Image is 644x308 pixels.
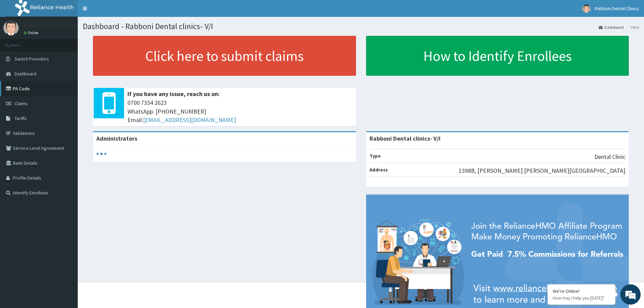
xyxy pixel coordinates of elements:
span: Rabboni Dental Clinics [595,5,639,11]
img: User Image [3,20,19,35]
h1: Dashboard - Rabboni Dental clinics- V/I [83,22,639,31]
a: Online [24,30,40,35]
img: User Image [582,4,591,13]
p: Rabboni Dental Clinics [24,22,82,28]
span: 0700 7354 2623 WhatsApp: [PHONE_NUMBER] Email: [127,98,353,124]
span: Tariffs [15,115,27,121]
a: Click here to submit claims [93,36,356,76]
strong: Rabboni Dental clinics- V/I [369,135,440,142]
b: Administrators [96,135,137,142]
b: Type [369,153,381,159]
svg: audio-loading [96,149,106,159]
b: If you have any issue, reach us on: [127,90,220,98]
div: We're Online! [553,288,610,294]
p: How may I help you today? [553,295,610,301]
span: Switch Providers [15,56,49,62]
b: Address [369,167,388,173]
li: Here [624,24,639,30]
a: Dashboard [599,24,624,30]
span: Dashboard [15,71,37,77]
span: Claims [15,100,28,106]
p: 1398B, [PERSON_NAME] [PERSON_NAME][GEOGRAPHIC_DATA] [459,166,625,175]
p: Dental Clinic [594,152,625,161]
a: [EMAIL_ADDRESS][DOMAIN_NAME] [143,116,236,124]
a: How to Identify Enrollees [366,36,629,76]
